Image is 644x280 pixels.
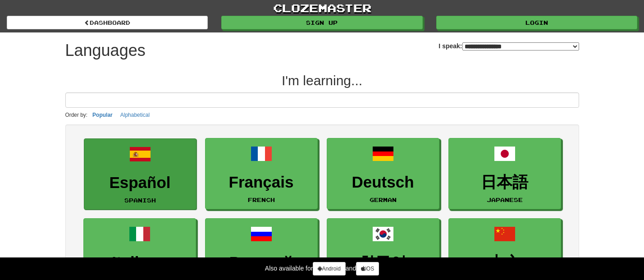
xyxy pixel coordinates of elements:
h1: Languages [65,41,146,60]
h3: Español [89,174,192,192]
small: German [370,197,397,203]
a: EspañolSpanish [84,138,196,210]
small: Spanish [124,197,156,203]
h3: 中文 [453,254,556,271]
button: Alphabetical [118,110,152,120]
h3: Deutsch [332,174,434,191]
a: Login [436,16,637,29]
h3: 한국어 [332,254,434,271]
label: I speak: [438,41,579,50]
h3: Italiano [88,254,191,271]
select: I speak: [462,42,579,50]
a: DeutschGerman [327,138,439,210]
a: FrançaisFrench [205,138,318,210]
h2: I'm learning... [65,73,579,88]
small: Japanese [487,197,523,203]
a: Sign up [221,16,422,29]
small: French [248,197,275,203]
button: Popular [90,110,115,120]
a: iOS [356,262,379,275]
a: Android [313,262,345,275]
h3: Русский [210,254,313,271]
a: 日本語Japanese [448,138,561,210]
h3: Français [210,174,313,191]
h3: 日本語 [453,174,556,191]
a: dashboard [7,16,208,29]
small: Order by: [65,112,88,118]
